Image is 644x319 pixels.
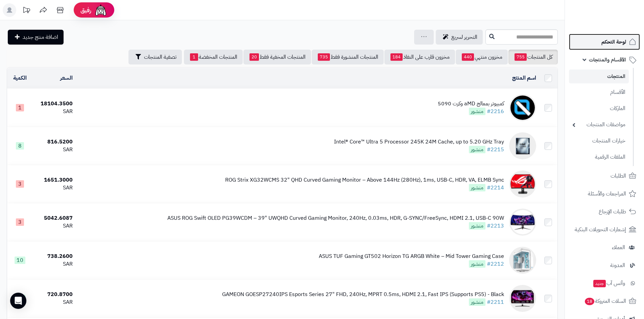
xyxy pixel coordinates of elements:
[144,53,176,61] span: تصفية المنتجات
[509,285,536,312] img: GAMEON GOESP27240IPS Esports Series 27" FHD, 240Hz, MPRT 0.5ms, HDMI 2.1, Fast IPS (Supports PS5)...
[222,291,504,298] div: GAMEON GOESP27240IPS Esports Series 27" FHD, 240Hz, MPRT 0.5ms, HDMI 2.1, Fast IPS (Supports PS5)...
[469,222,485,230] span: منشور
[249,53,259,61] span: 20
[60,74,73,82] a: السعر
[469,146,485,153] span: منشور
[390,53,403,61] span: 184
[509,132,536,159] img: Intel® Core™ Ultra 5 Processor 245K 24M Cache, up to 5.20 GHz Tray
[469,108,485,115] span: منشور
[509,247,536,274] img: ASUS TUF Gaming GT502 Horizon TG ARGB White – Mid Tower Gaming Case
[243,50,311,64] a: المنتجات المخفية فقط20
[509,209,536,236] img: ASUS ROG Swift OLED PG39WCDM – 39" UWQHD Curved Gaming Monitor, 240Hz, 0.03ms, HDR, G-SYNC/FreeSy...
[569,239,640,256] a: العملاء
[569,204,640,220] a: طلبات الإرجاع
[569,293,640,309] a: السلات المتروكة18
[569,134,629,148] a: خيارات المنتجات
[569,186,640,202] a: المراجعات والأسئلة
[18,3,35,19] a: تحديثات المنصة
[36,138,73,146] div: 816.5200
[487,298,504,306] a: #2211
[384,50,455,64] a: مخزون قارب على النفاذ184
[569,221,640,238] a: إشعارات التحويلات البنكية
[487,184,504,192] a: #2214
[487,260,504,268] a: #2212
[190,53,198,61] span: 1
[593,280,606,287] span: جديد
[515,53,527,61] span: 755
[569,275,640,291] a: وآتس آبجديد
[36,146,73,154] div: SAR
[184,50,243,64] a: المنتجات المخفضة1
[487,222,504,230] a: #2213
[575,225,626,234] span: إشعارات التحويلات البنكية
[10,293,26,309] div: Open Intercom Messenger
[36,260,73,268] div: SAR
[438,100,504,108] div: كمبيوتر بمعالج aMD وكرت 5090
[610,261,625,270] span: المدونة
[16,180,24,188] span: 3
[36,298,73,306] div: SAR
[16,142,24,150] span: 8
[334,138,504,146] div: Intel® Core™ Ultra 5 Processor 245K 24M Cache, up to 5.20 GHz Tray
[569,85,629,100] a: الأقسام
[36,222,73,230] div: SAR
[462,53,474,61] span: 440
[569,101,629,116] a: الماركات
[508,50,558,64] a: كل المنتجات755
[569,117,629,132] a: مواصفات المنتجات
[569,257,640,273] a: المدونة
[225,176,504,184] div: ROG Strix XG32WCMS 32" QHD Curved Gaming Monitor – Above 144Hz (280Hz), 1ms, USB-C, HDR, VA, ELMB...
[15,257,25,264] span: 10
[599,207,626,216] span: طلبات الإرجاع
[318,53,330,61] span: 735
[469,298,485,306] span: منشور
[23,33,58,41] span: اضافة منتج جديد
[601,37,626,47] span: لوحة التحكم
[569,34,640,50] a: لوحة التحكم
[36,184,73,192] div: SAR
[36,214,73,222] div: 5042.6087
[36,108,73,115] div: SAR
[487,107,504,115] a: #2216
[584,296,626,306] span: السلات المتروكة
[612,243,625,252] span: العملاء
[469,260,485,268] span: منشور
[512,74,536,82] a: اسم المنتج
[585,297,595,305] span: 18
[16,104,24,111] span: 1
[36,291,73,298] div: 720.8700
[569,70,629,83] a: المنتجات
[451,33,477,41] span: التحرير لسريع
[13,74,27,82] a: الكمية
[36,252,73,260] div: 738.2600
[598,15,638,29] img: logo-2.png
[569,168,640,184] a: الطلبات
[16,218,24,226] span: 3
[319,252,504,260] div: ASUS TUF Gaming GT502 Horizon TG ARGB White – Mid Tower Gaming Case
[94,3,108,17] img: ai-face.png
[36,100,73,108] div: 18104.3500
[8,30,64,45] a: اضافة منتج جديد
[589,55,626,64] span: الأقسام والمنتجات
[509,94,536,121] img: كمبيوتر بمعالج aMD وكرت 5090
[456,50,508,64] a: مخزون منتهي440
[80,6,91,14] span: رفيق
[569,150,629,164] a: الملفات الرقمية
[469,184,485,191] span: منشور
[167,214,504,222] div: ASUS ROG Swift OLED PG39WCDM – 39" UWQHD Curved Gaming Monitor, 240Hz, 0.03ms, HDR, G-SYNC/FreeSy...
[128,50,182,64] button: تصفية المنتجات
[36,176,73,184] div: 1651.3000
[509,170,536,197] img: ROG Strix XG32WCMS 32" QHD Curved Gaming Monitor – Above 144Hz (280Hz), 1ms, USB-C, HDR, VA, ELMB...
[436,30,483,45] a: التحرير لسريع
[611,171,626,181] span: الطلبات
[312,50,384,64] a: المنتجات المنشورة فقط735
[487,145,504,154] a: #2215
[588,189,626,198] span: المراجعات والأسئلة
[593,278,625,288] span: وآتس آب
